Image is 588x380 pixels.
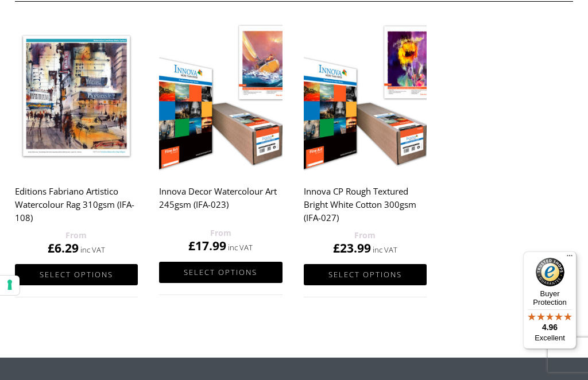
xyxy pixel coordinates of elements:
img: Innova CP Rough Textured Bright White Cotton 300gsm (IFA-027) [304,19,427,173]
h2: Editions Fabriano Artistico Watercolour Rag 310gsm (IFA-108) [15,180,138,228]
bdi: 17.99 [188,238,226,254]
a: Editions Fabriano Artistico Watercolour Rag 310gsm (IFA-108) £6.29 [15,19,138,257]
span: £ [333,240,340,256]
a: Select options for “Innova Decor Watercolour Art 245gsm (IFA-023)” [159,262,283,283]
p: Excellent [523,334,577,343]
span: £ [188,238,195,254]
span: £ [48,240,55,256]
img: Editions Fabriano Artistico Watercolour Rag 310gsm (IFA-108) [15,19,138,173]
h2: Innova Decor Watercolour Art 245gsm (IFA-023) [159,180,283,226]
button: Menu [563,251,577,265]
p: Buyer Protection [523,289,577,307]
a: Innova CP Rough Textured Bright White Cotton 300gsm (IFA-027) £23.99 [304,19,427,257]
img: Trusted Shops Trustmark [536,258,564,286]
bdi: 23.99 [333,240,371,256]
bdi: 6.29 [48,240,79,256]
h2: Innova CP Rough Textured Bright White Cotton 300gsm (IFA-027) [304,180,427,228]
a: Innova Decor Watercolour Art 245gsm (IFA-023) £17.99 [159,19,283,254]
button: Trusted Shops TrustmarkBuyer Protection4.96Excellent [523,251,577,349]
span: 4.96 [542,323,558,332]
img: Innova Decor Watercolour Art 245gsm (IFA-023) [159,19,283,173]
a: Select options for “Innova CP Rough Textured Bright White Cotton 300gsm (IFA-027)” [304,264,427,285]
a: Select options for “Editions Fabriano Artistico Watercolour Rag 310gsm (IFA-108)” [15,264,138,285]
